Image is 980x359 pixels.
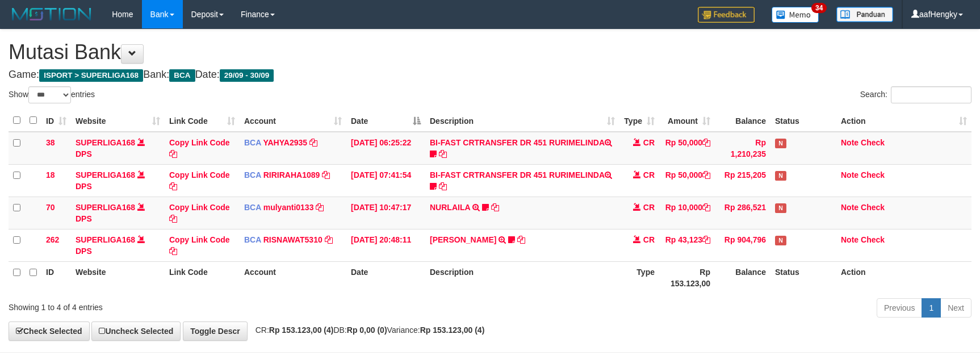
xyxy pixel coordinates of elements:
[71,197,165,229] td: DPS
[71,110,165,132] th: Website: activate to sort column ascending
[240,110,346,132] th: Account: activate to sort column ascending
[659,132,715,165] td: Rp 50,000
[425,164,619,197] td: BI-FAST CRTRANSFER DR 451 RURIMELINDA
[891,86,971,103] input: Search:
[71,164,165,197] td: DPS
[346,132,425,165] td: [DATE] 06:25:22
[9,322,90,341] a: Check Selected
[659,197,715,229] td: Rp 10,000
[702,138,710,147] a: Copy Rp 50,000 to clipboard
[659,164,715,197] td: Rp 50,000
[41,261,71,294] th: ID
[643,235,655,244] span: CR
[46,170,55,179] span: 18
[220,69,274,82] span: 29/09 - 30/09
[263,235,323,244] a: RISNAWAT5310
[346,261,425,294] th: Date
[491,203,499,212] a: Copy NURLAILA to clipboard
[240,261,346,294] th: Account
[940,298,971,318] a: Next
[517,235,525,244] a: Copy YOSI EFENDI to clipboard
[861,170,885,179] a: Check
[922,298,941,318] a: 1
[836,110,971,132] th: Action: activate to sort column ascending
[322,170,330,179] a: Copy RIRIRAHA1089 to clipboard
[439,182,447,191] a: Copy BI-FAST CRTRANSFER DR 451 RURIMELINDA to clipboard
[836,7,893,22] img: panduan.png
[775,139,786,148] span: Has Note
[169,69,195,82] span: BCA
[263,203,314,212] a: mulyanti0133
[715,229,770,261] td: Rp 904,796
[91,322,181,341] a: Uncheck Selected
[841,170,858,179] a: Note
[702,235,710,244] a: Copy Rp 43,123 to clipboard
[9,86,95,103] label: Show entries
[643,170,655,179] span: CR
[346,197,425,229] td: [DATE] 10:47:17
[659,229,715,261] td: Rp 43,123
[183,322,248,341] a: Toggle Descr
[659,110,715,132] th: Amount: activate to sort column ascending
[347,325,387,335] strong: Rp 0,00 (0)
[811,3,827,13] span: 34
[346,229,425,261] td: [DATE] 20:48:11
[41,110,71,132] th: ID: activate to sort column ascending
[775,203,786,213] span: Has Note
[619,261,659,294] th: Type
[325,235,333,244] a: Copy RISNAWAT5310 to clipboard
[165,110,240,132] th: Link Code: activate to sort column ascending
[430,235,496,244] a: [PERSON_NAME]
[9,297,400,313] div: Showing 1 to 4 of 4 entries
[420,325,485,335] strong: Rp 153.123,00 (4)
[425,110,619,132] th: Description: activate to sort column ascending
[425,132,619,165] td: BI-FAST CRTRANSFER DR 451 RURIMELINDA
[71,132,165,165] td: DPS
[715,110,770,132] th: Balance
[775,236,786,245] span: Has Note
[316,203,324,212] a: Copy mulyanti0133 to clipboard
[841,235,858,244] a: Note
[775,171,786,181] span: Has Note
[9,6,95,23] img: MOTION_logo.png
[309,138,317,147] a: Copy YAHYA2935 to clipboard
[169,203,230,223] a: Copy Link Code
[165,261,240,294] th: Link Code
[659,261,715,294] th: Rp 153.123,00
[877,298,922,318] a: Previous
[841,138,858,147] a: Note
[430,203,470,212] a: NURLAILA
[861,235,885,244] a: Check
[76,138,135,147] a: SUPERLIGA168
[860,86,971,103] label: Search:
[244,235,261,244] span: BCA
[346,164,425,197] td: [DATE] 07:41:54
[46,235,59,244] span: 262
[346,110,425,132] th: Date: activate to sort column descending
[861,203,885,212] a: Check
[643,138,655,147] span: CR
[836,261,971,294] th: Action
[76,235,135,244] a: SUPERLIGA168
[244,203,261,212] span: BCA
[715,132,770,165] td: Rp 1,210,235
[263,170,320,179] a: RIRIRAHA1089
[772,7,819,23] img: Button%20Memo.svg
[263,138,307,147] a: YAHYA2935
[770,261,836,294] th: Status
[169,138,230,158] a: Copy Link Code
[715,197,770,229] td: Rp 286,521
[9,41,971,64] h1: Mutasi Bank
[76,170,135,179] a: SUPERLIGA168
[244,138,261,147] span: BCA
[71,229,165,261] td: DPS
[169,235,230,256] a: Copy Link Code
[250,325,485,335] span: CR: DB: Variance:
[841,203,858,212] a: Note
[46,203,55,212] span: 70
[28,86,71,103] select: Showentries
[425,261,619,294] th: Description
[439,149,447,158] a: Copy BI-FAST CRTRANSFER DR 451 RURIMELINDA to clipboard
[269,325,334,335] strong: Rp 153.123,00 (4)
[76,203,135,212] a: SUPERLIGA168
